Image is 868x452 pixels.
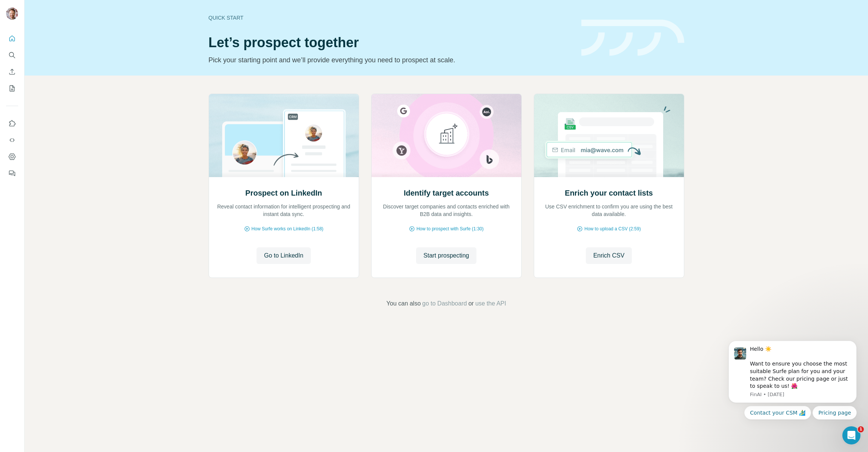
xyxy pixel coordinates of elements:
[416,225,484,232] span: How to prospect with Surfe (1:30)
[565,188,653,198] h2: Enrich your contact lists
[264,251,303,260] span: Go to LinkedIn
[586,247,632,264] button: Enrich CSV
[584,225,641,232] span: How to upload a CSV (2:59)
[6,32,18,45] button: Quick start
[245,188,322,198] h2: Prospect on LinkedIn
[581,20,684,56] img: banner
[842,426,860,444] iframe: Intercom live chat
[209,35,572,50] h1: Let’s prospect together
[424,251,469,260] span: Start prospecting
[534,94,684,177] img: Enrich your contact lists
[717,331,868,448] iframe: Intercom notifications message
[6,150,18,164] button: Dashboard
[469,299,474,308] span: or
[542,203,676,218] p: Use CSV enrichment to confirm you are using the best data available.
[6,8,18,20] img: Avatar
[217,203,351,218] p: Reveal contact information for intelligent prospecting and instant data sync.
[252,225,324,232] span: How Surfe works on LinkedIn (1:58)
[6,133,18,147] button: Use Surfe API
[404,188,489,198] h2: Identify target accounts
[475,299,506,308] button: use the API
[422,299,467,308] button: go to Dashboard
[209,94,359,177] img: Prospect on LinkedIn
[6,48,18,62] button: Search
[6,82,18,95] button: My lists
[6,117,18,130] button: Use Surfe on LinkedIn
[858,426,864,432] span: 1
[209,14,572,22] div: Quick start
[6,167,18,180] button: Feedback
[371,94,522,177] img: Identify target accounts
[593,251,625,260] span: Enrich CSV
[257,247,311,264] button: Go to LinkedIn
[416,247,477,264] button: Start prospecting
[386,299,421,308] span: You can also
[6,65,18,79] button: Enrich CSV
[209,55,572,65] p: Pick your starting point and we’ll provide everything you need to prospect at scale.
[379,203,514,218] p: Discover target companies and contacts enriched with B2B data and insights.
